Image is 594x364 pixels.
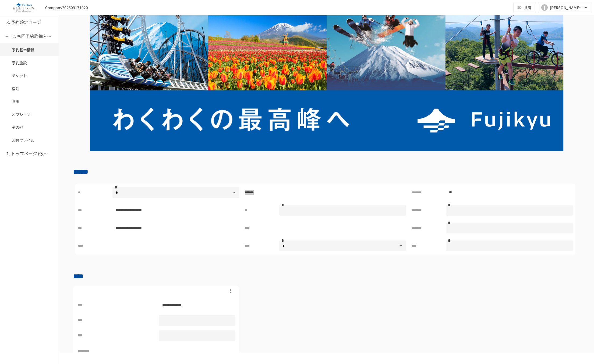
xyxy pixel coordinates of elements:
[6,3,41,12] img: eQeGXtYPV2fEKIA3pizDiVdzO5gJTl2ahLbsPaD2E4R
[550,4,583,11] div: [PERSON_NAME][EMAIL_ADDRESS][PERSON_NAME][DOMAIN_NAME]
[45,5,88,10] div: Company202509171920
[6,19,41,26] h6: 3. 予約確定ページ
[524,5,532,10] span: 共有
[12,47,47,53] span: 予約基本情報
[12,33,55,40] h6: 2. 初回予約詳細入力ページ
[513,2,536,13] button: 共有
[12,99,47,104] span: 食事
[541,4,548,11] div: T
[12,60,47,66] span: 予約施設
[12,73,47,79] span: チケット
[12,124,47,130] span: その他
[12,111,47,117] span: オプション
[538,2,592,13] button: T[PERSON_NAME][EMAIL_ADDRESS][PERSON_NAME][DOMAIN_NAME]
[6,150,49,157] h6: 1. トップページ (仮予約一覧)
[12,86,47,92] span: 宿泊
[12,137,47,143] span: 添付ファイル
